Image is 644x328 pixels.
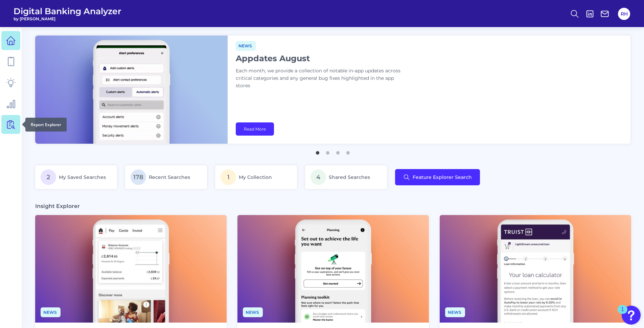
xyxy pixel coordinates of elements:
[236,67,405,90] p: Each month, we provide a collection of notable in-app updates across critical categories and any ...
[310,169,326,185] span: 4
[243,309,263,315] a: News
[236,53,405,63] h1: Appdates August
[445,309,465,315] a: News
[305,165,387,189] a: 4Shared Searches
[35,165,117,189] a: 2My Saved Searches
[41,169,56,185] span: 2
[335,148,341,155] button: 3
[243,307,263,317] span: News
[215,165,297,189] a: 1My Collection
[149,174,190,180] span: Recent Searches
[239,174,272,180] span: My Collection
[35,215,227,323] img: News - Phone.png
[236,42,256,49] a: News
[125,165,207,189] a: 178Recent Searches
[14,16,121,21] span: by [PERSON_NAME]
[324,148,331,155] button: 2
[59,174,106,180] span: My Saved Searches
[236,122,274,136] a: Read More
[395,169,480,185] button: Feature Explorer Search
[314,148,321,155] button: 1
[41,307,61,317] span: News
[621,309,624,318] div: 1
[221,169,236,185] span: 1
[622,306,641,325] button: Open Resource Center, 1 new notification
[41,309,61,315] a: News
[440,215,631,323] img: News - Phone (3).png
[25,118,67,132] div: Report Explorer
[35,203,80,210] h3: Insight Explorer
[445,307,465,317] span: News
[35,36,228,144] img: bannerImg
[131,169,146,185] span: 178
[14,6,121,16] span: Digital Banking Analyzer
[413,174,472,180] span: Feature Explorer Search
[329,174,370,180] span: Shared Searches
[618,8,630,20] button: RH
[236,41,256,51] span: News
[345,148,351,155] button: 4
[237,215,429,323] img: News - Phone (4).png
